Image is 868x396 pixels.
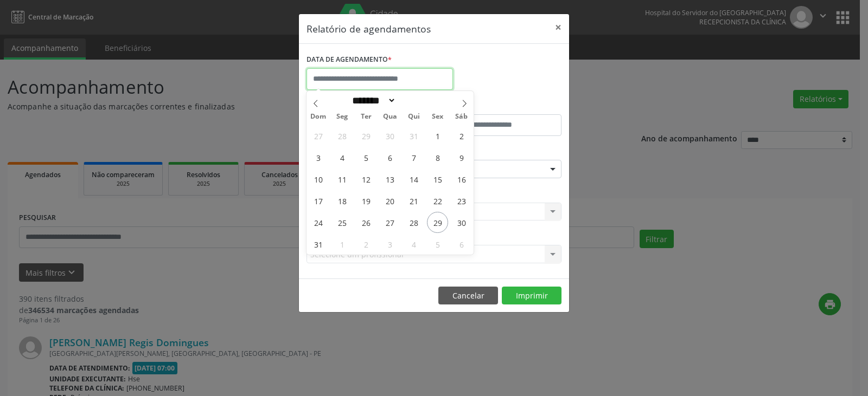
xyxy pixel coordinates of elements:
span: Sex [426,113,450,120]
span: Agosto 30, 2025 [451,212,472,233]
span: Agosto 12, 2025 [355,168,376,190]
span: Agosto 29, 2025 [427,212,448,233]
span: Setembro 2, 2025 [355,233,376,255]
span: Setembro 6, 2025 [451,233,472,255]
span: Agosto 31, 2025 [308,233,329,255]
span: Agosto 3, 2025 [308,147,329,168]
span: Agosto 10, 2025 [308,168,329,190]
span: Agosto 24, 2025 [308,212,329,233]
span: Agosto 23, 2025 [451,190,472,211]
span: Setembro 4, 2025 [403,233,424,255]
span: Agosto 25, 2025 [331,212,353,233]
span: Julho 29, 2025 [355,125,376,146]
button: Cancelar [438,287,498,305]
span: Qui [402,113,426,120]
span: Setembro 1, 2025 [331,233,353,255]
span: Setembro 3, 2025 [379,233,400,255]
select: Month [348,95,396,106]
span: Julho 27, 2025 [308,125,329,146]
button: Imprimir [502,287,561,305]
label: ATÉ [437,98,561,114]
span: Julho 28, 2025 [331,125,353,146]
span: Setembro 5, 2025 [427,233,448,255]
label: DATA DE AGENDAMENTO [307,51,392,68]
span: Agosto 18, 2025 [331,190,353,211]
span: Qua [378,113,402,120]
span: Agosto 11, 2025 [331,168,353,190]
span: Julho 31, 2025 [403,125,424,146]
span: Agosto 5, 2025 [355,147,376,168]
span: Agosto 20, 2025 [379,190,400,211]
span: Ter [354,113,378,120]
span: Sáb [450,113,474,120]
span: Agosto 16, 2025 [451,168,472,190]
span: Agosto 22, 2025 [427,190,448,211]
button: Close [547,14,569,41]
span: Agosto 1, 2025 [427,125,448,146]
span: Agosto 27, 2025 [379,212,400,233]
span: Agosto 6, 2025 [379,147,400,168]
h5: Relatório de agendamentos [307,22,431,36]
span: Agosto 9, 2025 [451,147,472,168]
span: Agosto 4, 2025 [331,147,353,168]
span: Agosto 13, 2025 [379,168,400,190]
span: Agosto 17, 2025 [308,190,329,211]
span: Agosto 28, 2025 [403,212,424,233]
span: Agosto 2, 2025 [451,125,472,146]
span: Agosto 7, 2025 [403,147,424,168]
span: Seg [330,113,354,120]
span: Agosto 14, 2025 [403,168,424,190]
span: Agosto 15, 2025 [427,168,448,190]
input: Year [396,95,432,106]
span: Agosto 19, 2025 [355,190,376,211]
span: Agosto 26, 2025 [355,212,376,233]
span: Agosto 8, 2025 [427,147,448,168]
span: Julho 30, 2025 [379,125,400,146]
span: Agosto 21, 2025 [403,190,424,211]
span: Dom [307,113,330,120]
